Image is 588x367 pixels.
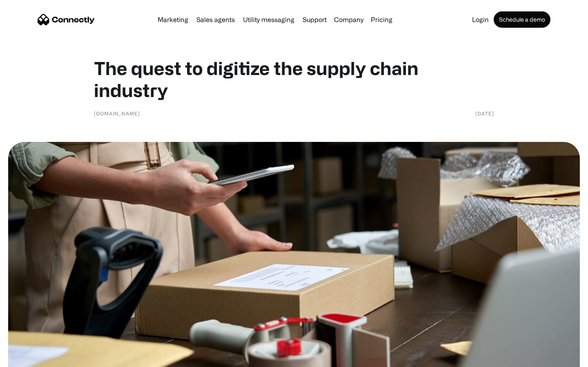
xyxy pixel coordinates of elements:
[334,14,363,25] div: Company
[38,13,95,26] a: home
[154,16,192,23] a: Marketing
[469,16,492,23] a: Login
[299,16,330,23] a: Support
[8,353,49,364] aside: Language selected: English
[16,353,49,364] ul: Language list
[494,11,550,28] a: Schedule a demo
[475,109,494,117] div: [DATE]
[94,109,140,117] div: [DOMAIN_NAME]
[94,57,494,101] h1: The quest to digitize the supply chain industry
[240,16,298,23] a: Utility messaging
[193,16,238,23] a: Sales agents
[367,16,396,23] a: Pricing
[332,14,366,25] div: Company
